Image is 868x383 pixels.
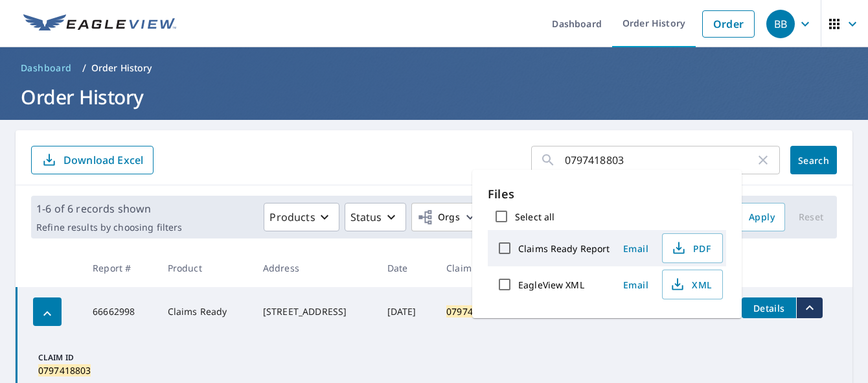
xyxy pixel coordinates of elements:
[63,153,143,167] p: Download Excel
[749,302,788,314] span: Details
[36,222,182,233] p: Refine results by choosing filters
[742,297,796,318] button: detailsBtn-66662998
[82,287,157,336] td: 66662998
[621,242,652,255] span: Email
[515,211,554,223] label: Select all
[518,242,610,255] label: Claims Ready Report
[38,352,116,364] p: Claim ID
[16,58,77,78] a: Dashboard
[377,287,436,336] td: [DATE]
[796,297,823,318] button: filesDropdownBtn-66662998
[82,249,157,287] th: Report #
[21,62,72,75] span: Dashboard
[766,10,795,38] div: BB
[377,249,436,287] th: Date
[157,287,253,336] td: Claims Ready
[269,209,315,225] p: Products
[446,305,499,318] mark: 0797418803
[350,209,382,225] p: Status
[662,233,723,263] button: PDF
[621,279,652,291] span: Email
[38,364,91,377] mark: 0797418803
[488,185,726,203] p: Files
[23,14,176,34] img: EV Logo
[790,146,837,174] button: Search
[16,58,852,78] nav: breadcrumb
[518,279,584,291] label: EagleView XML
[801,154,827,167] span: Search
[662,270,723,299] button: XML
[702,10,755,38] a: Order
[157,249,253,287] th: Product
[345,203,406,231] button: Status
[615,238,657,259] button: Email
[82,60,86,76] li: /
[253,249,377,287] th: Address
[36,201,182,216] p: 1-6 of 6 records shown
[16,84,852,110] h1: Order History
[670,240,712,256] span: PDF
[670,277,712,292] span: XML
[615,275,657,295] button: Email
[436,249,523,287] th: Claim ID
[565,142,755,178] input: Address, Report #, Claim ID, etc.
[411,203,534,231] button: Orgs67
[749,209,775,226] span: Apply
[91,62,152,75] p: Order History
[263,305,367,318] div: [STREET_ADDRESS]
[31,146,154,174] button: Download Excel
[264,203,339,231] button: Products
[417,209,461,226] span: Orgs
[738,203,785,231] button: Apply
